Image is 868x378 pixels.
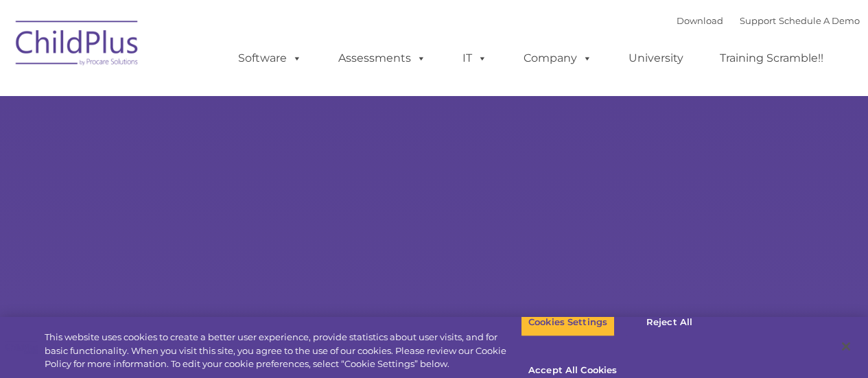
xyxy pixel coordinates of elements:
[677,15,723,26] a: Download
[626,308,712,337] button: Reject All
[677,15,860,26] font: |
[740,15,776,26] a: Support
[831,331,861,362] button: Close
[779,15,860,26] a: Schedule A Demo
[325,45,440,72] a: Assessments
[706,45,837,72] a: Training Scramble!!
[449,45,501,72] a: IT
[615,45,697,72] a: University
[9,11,146,80] img: ChildPlus by Procare Solutions
[521,308,615,337] button: Cookies Settings
[224,45,316,72] a: Software
[510,45,606,72] a: Company
[45,331,521,371] div: This website uses cookies to create a better user experience, provide statistics about user visit...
